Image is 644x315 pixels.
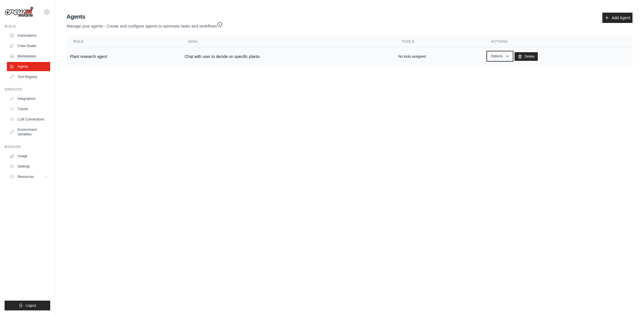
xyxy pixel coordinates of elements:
[67,13,223,21] h2: Agents
[7,172,50,181] button: Resources
[7,115,50,124] a: LLM Connections
[515,52,538,61] a: Delete
[5,24,50,29] div: Build
[398,54,426,59] p: No tools assigned
[7,104,50,114] a: Traces
[5,301,50,310] button: Logout
[5,7,33,17] img: Logo
[7,62,50,71] a: Agents
[181,36,395,48] th: Goal
[67,21,223,29] p: Manage your agents - Create and configure agents to automate tasks and workflows
[7,52,50,61] a: Marketplace
[5,87,50,92] div: Operate
[7,41,50,50] a: Crew Studio
[7,72,50,81] a: Tool Registry
[395,36,484,48] th: Tools
[7,31,50,40] a: Automations
[5,145,50,149] div: Manage
[18,174,34,179] span: Resources
[602,13,633,23] a: Add Agent
[7,94,50,103] a: Integrations
[26,303,36,308] span: Logout
[7,151,50,161] a: Usage
[7,125,50,139] a: Environment Variables
[181,48,395,66] td: Chat with user to decide on specific plants
[488,52,512,61] button: Options
[484,36,633,48] th: Actions
[67,36,181,48] th: Role
[67,48,181,66] td: Plant research agent
[7,162,50,171] a: Settings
